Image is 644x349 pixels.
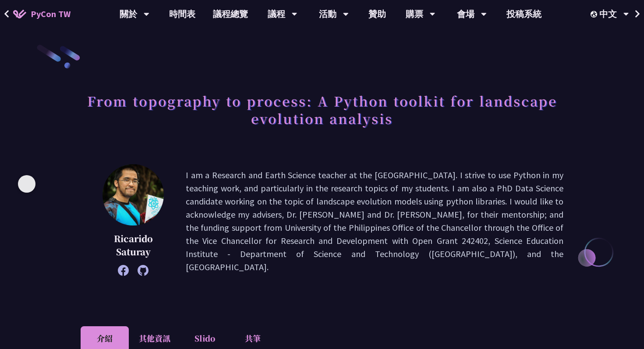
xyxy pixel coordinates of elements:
a: PyCon TW [4,3,79,25]
img: Ricarido Saturay [103,164,164,226]
h1: From topography to process: A Python toolkit for landscape evolution analysis [81,88,563,131]
p: Ricarido Saturay [103,232,164,258]
img: Locale Icon [591,11,599,18]
img: Home icon of PyCon TW 2025 [13,10,26,18]
p: I am a Research and Earth Science teacher at the [GEOGRAPHIC_DATA]. I strive to use Python in my ... [186,169,563,274]
span: PyCon TW [31,7,71,21]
